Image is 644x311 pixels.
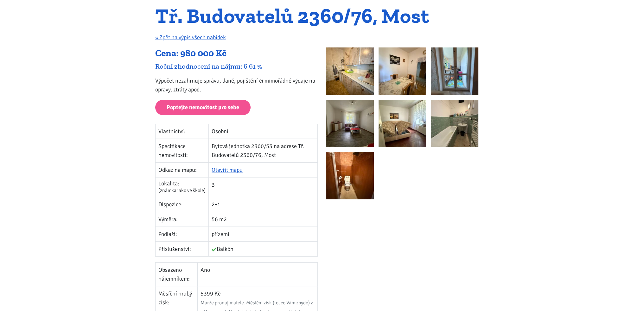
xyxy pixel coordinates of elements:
td: Ano [197,262,317,286]
td: Balkón [209,241,318,256]
a: « Zpět na výpis všech nabídek [155,34,226,41]
td: Podlaží: [156,227,209,241]
td: přízemí [209,227,318,241]
td: 2+1 [209,197,318,212]
span: (známka jako ve škole) [158,187,206,194]
td: Výměra: [156,212,209,227]
p: Výpočet nezahrnuje správu, daně, pojištění či mimořádné výdaje na opravy, ztráty apod. [155,76,318,94]
td: 56 m2 [209,212,318,227]
a: Poptejte nemovitost pro sebe [155,100,251,115]
td: Příslušenství: [156,241,209,256]
td: Odkaz na mapu: [156,162,209,177]
td: 3 [209,177,318,197]
td: Specifikace nemovitosti: [156,139,209,162]
a: Otevřít mapu [212,166,243,173]
td: Vlastnictví: [156,124,209,139]
td: Dispozice: [156,197,209,212]
td: Obsazeno nájemníkem: [156,262,198,286]
td: Lokalita: [156,177,209,197]
div: Roční zhodnocení na nájmu: 6,61 % [155,62,318,71]
div: Cena: 980 000 Kč [155,47,318,59]
td: Osobní [209,124,318,139]
h1: Tř. Budovatelů 2360/76, Most [155,7,489,25]
td: Bytová jednotka 2360/53 na adrese Tř. Budovatelů 2360/76, Most [209,139,318,162]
